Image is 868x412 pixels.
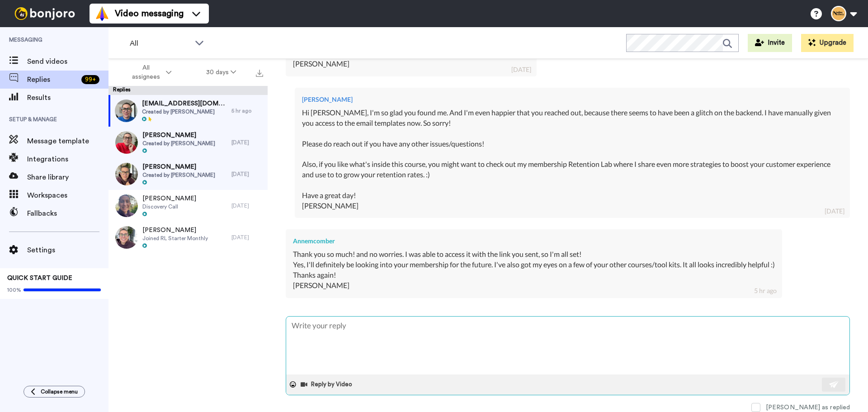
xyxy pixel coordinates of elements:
img: vm-color.svg [95,6,109,21]
div: Thank you so much! and no worries. I was able to access it with the link you sent, so I'm all set... [293,249,775,290]
button: Export all results that match these filters now. [253,66,266,79]
span: [EMAIL_ADDRESS][DOMAIN_NAME] [142,99,227,108]
span: Joined RL Starter Monthly [142,235,208,242]
button: Invite [748,34,792,52]
a: [PERSON_NAME]Discovery Call[DATE] [108,190,268,222]
div: 5 hr ago [231,107,263,114]
span: Results [27,92,108,103]
span: Workspaces [27,190,108,201]
span: 100% [7,286,21,294]
span: Integrations [27,154,108,165]
span: Share library [27,172,108,183]
span: All assignees [127,63,164,81]
div: [DATE] [231,202,263,209]
span: [PERSON_NAME] [142,162,215,171]
div: 99 + [81,75,99,84]
div: [DATE] [231,234,263,241]
div: [DATE] [825,207,844,216]
span: Created by [PERSON_NAME] [142,140,215,147]
img: send-white.svg [829,381,839,388]
div: [DATE] [511,65,531,74]
img: tab_domain_overview_orange.svg [24,52,32,60]
span: All [130,38,190,49]
div: Keywords by Traffic [100,53,152,59]
div: Domain: [DOMAIN_NAME] [24,24,99,31]
div: Annemcomber [293,237,775,246]
img: cdbebf08-88e7-43d5-b28f-f29a10175948-thumb.jpg [115,99,137,122]
img: bj-logo-header-white.svg [11,7,79,20]
button: All assignees [110,60,189,85]
span: [PERSON_NAME] [142,226,208,235]
button: Collapse menu [24,386,85,398]
div: [PERSON_NAME] as replied [766,403,850,412]
div: Domain Overview [34,53,81,59]
a: [PERSON_NAME]Joined RL Starter Monthly[DATE] [108,222,268,253]
div: Replies [108,86,268,95]
span: Send videos [27,56,108,67]
img: 892c7524-f4c2-4091-8c3b-ba054c0172b1-thumb.jpg [115,163,138,185]
img: logo_orange.svg [14,14,22,22]
img: 78dade1a-ed26-46f3-8b63-ef3d27e407ce-thumb.jpg [115,226,138,249]
span: [PERSON_NAME] [142,131,215,140]
img: export.svg [256,70,263,77]
span: Message template [27,136,108,147]
img: bf4f8061-229c-4c6e-8322-3abc7314ea63-thumb.jpg [115,131,138,154]
img: tab_keywords_by_traffic_grey.svg [90,52,97,60]
span: Video messaging [115,7,184,20]
button: Reply by Video [300,378,355,391]
a: [PERSON_NAME]Created by [PERSON_NAME][DATE] [108,158,268,190]
span: Settings [27,245,108,256]
div: Hi [PERSON_NAME], I'm so glad you found me. And I'm even happier that you reached out, because th... [302,108,843,211]
div: [DATE] [231,139,263,146]
div: [PERSON_NAME] [302,95,843,104]
img: website_grey.svg [14,24,22,31]
button: 30 days [189,64,254,81]
span: QUICK START GUIDE [7,275,72,281]
a: [EMAIL_ADDRESS][DOMAIN_NAME]Created by [PERSON_NAME]5 hr ago [108,95,268,127]
span: Discovery Call [142,203,196,210]
div: [DATE] [231,170,263,178]
span: Created by [PERSON_NAME] [142,171,215,179]
span: Replies [27,74,78,85]
button: Upgrade [801,34,854,52]
img: 0d18129b-ed82-474a-a9d5-8c3472604ceb-thumb.jpg [115,194,138,217]
span: Collapse menu [41,388,78,395]
span: Fallbacks [27,208,108,219]
div: v 4.0.25 [25,14,44,22]
div: 5 hr ago [754,286,777,295]
span: [PERSON_NAME] [142,194,196,203]
span: Created by [PERSON_NAME] [142,108,227,115]
a: [PERSON_NAME]Created by [PERSON_NAME][DATE] [108,127,268,158]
